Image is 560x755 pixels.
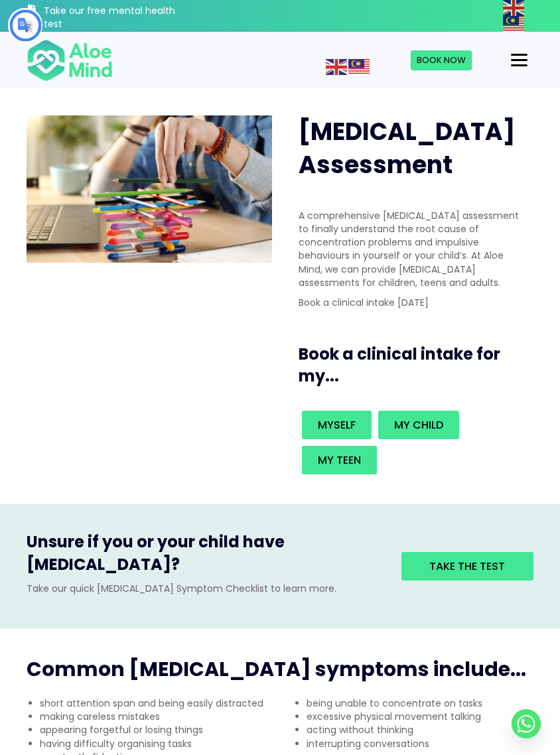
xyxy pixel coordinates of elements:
span: My teen [318,452,361,468]
li: appearing forgetful or losing things [40,723,280,736]
button: Menu [506,49,533,72]
li: excessive physical movement talking [307,710,547,723]
span: My child [394,417,443,433]
li: making careless mistakes [40,710,280,723]
img: Aloe mind Logo [27,38,113,82]
li: having difficulty organising tasks [40,737,280,750]
h3: Book a clinical intake for my... [299,343,541,387]
span: Take the test [429,559,505,574]
a: English [503,1,525,14]
a: English [326,60,348,73]
a: My teen [302,446,377,474]
p: A comprehensive [MEDICAL_DATA] assessment to finally understand the root cause of concentration p... [299,209,528,290]
li: acting without thinking [307,723,547,736]
li: interrupting conversations [307,737,547,750]
li: short attention span and being easily distracted [40,697,280,710]
a: Malay [503,17,525,30]
span: Myself [318,417,356,433]
img: ADHD photo [27,115,272,263]
img: ms [348,59,370,75]
a: Malay [348,60,371,73]
li: being unable to concentrate on tasks [307,697,547,710]
img: en [326,59,347,75]
h3: Take our free mental health test [44,5,179,31]
span: [MEDICAL_DATA] Assessment [299,115,516,182]
p: Book a clinical intake [DATE] [299,296,528,309]
a: Myself [302,411,372,439]
a: Book Now [411,50,472,70]
div: Book an intake for my... [299,407,528,478]
img: ms [503,16,524,32]
h3: Unsure if you or your child have [MEDICAL_DATA]? [27,531,382,582]
span: Common [MEDICAL_DATA] symptoms include... [27,655,526,683]
p: Take our quick [MEDICAL_DATA] Symptom Checklist to learn more. [27,582,382,595]
a: My child [378,411,459,439]
a: Take our free mental health test [27,3,179,32]
span: Book Now [417,54,466,66]
a: Whatsapp [512,709,541,738]
a: Take the test [401,552,533,581]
